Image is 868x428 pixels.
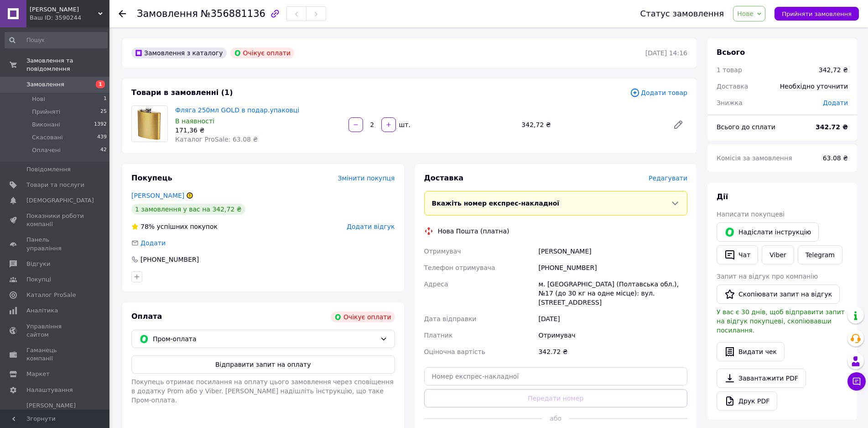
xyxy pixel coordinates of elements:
span: Дії [717,192,728,201]
span: Показники роботи компанії [26,212,84,228]
span: Всього до сплати [717,123,775,131]
span: Прийняті [32,108,60,116]
span: Отримувач [424,248,461,255]
span: Знижка [717,99,743,106]
div: Очікує оплати [230,48,295,58]
span: Платник [424,332,453,339]
span: Написати покупцеві [717,211,785,218]
div: [DATE] [536,311,689,327]
span: 439 [97,133,107,142]
span: Відгуки [26,260,50,268]
span: Нові [32,95,45,103]
span: Додати [140,239,166,247]
div: 342,72 ₴ [819,65,848,74]
span: [PERSON_NAME] та рахунки [26,402,84,427]
span: Гаманець компанії [26,346,84,363]
div: м. [GEOGRAPHIC_DATA] (Полтавська обл.), №17 (до 30 кг на одне місце): вул. [STREET_ADDRESS] [536,276,689,311]
span: Виконані [32,121,60,129]
span: Замовлення [26,80,64,89]
div: [PERSON_NAME] [536,243,689,259]
span: Скасовані [32,133,63,142]
div: Необхідно уточнити [774,76,853,96]
a: Фляга 250мл GOLD в подар.упаковцi [175,106,299,114]
div: 342.72 ₴ [536,343,689,360]
button: Відправити запит на оплату [131,355,395,374]
div: Ваш ID: 3590244 [30,14,109,22]
span: 1392 [94,121,107,129]
span: Вкажіть номер експрес-накладної [432,200,560,207]
span: Доставка [424,174,464,182]
span: Змінити покупця [338,174,395,182]
button: Чат з покупцем [847,372,866,391]
span: 63.08 ₴ [823,154,848,162]
div: 342,72 ₴ [518,118,665,131]
span: 1 [96,80,105,88]
span: Доставка [717,83,748,90]
time: [DATE] 14:16 [645,49,687,57]
span: 42 [100,146,107,154]
span: 1 товар [717,66,742,74]
div: Отримувач [536,327,689,343]
span: Нове [737,10,754,17]
span: Аналітика [26,306,58,315]
span: Оплачені [32,146,61,154]
span: Налаштування [26,386,73,394]
div: успішних покупок [131,222,218,231]
button: Скопіювати запит на відгук [717,285,840,304]
a: Telegram [798,245,842,264]
img: Фляга 250мл GOLD в подар.упаковцi [132,106,167,142]
span: Повідомлення [26,165,71,174]
span: або [542,414,569,423]
div: 1 замовлення у вас на 342,72 ₴ [131,204,245,215]
span: Запит на відгук про компанію [717,273,818,280]
span: Барихін В.В. [30,5,98,14]
button: Прийняти замовлення [774,7,859,21]
span: Товари в замовленні (1) [131,88,233,97]
a: Друк PDF [717,391,777,411]
button: Чат [717,245,758,264]
span: В наявності [175,117,214,125]
div: Повернутися назад [119,9,126,18]
span: Замовлення [137,8,198,19]
span: Покупець [131,174,172,182]
div: [PHONE_NUMBER] [140,255,200,264]
span: №356881136 [201,8,265,19]
span: Покупець отримає посилання на оплату цього замовлення через сповіщення в додатку Prom або у Viber... [131,378,394,404]
span: Телефон отримувача [424,264,495,271]
span: Оціночна вартість [424,348,485,355]
span: Редагувати [649,174,687,182]
span: Маркет [26,370,50,378]
button: Надіслати інструкцію [717,222,819,242]
span: Дата відправки [424,315,477,322]
span: Пром-оплата [153,334,376,344]
span: Додати відгук [347,223,395,230]
div: [PHONE_NUMBER] [536,259,689,276]
span: Комісія за замовлення [717,154,792,162]
span: 25 [100,108,107,116]
div: Статус замовлення [640,9,724,18]
span: У вас є 30 днів, щоб відправити запит на відгук покупцеві, скопіювавши посилання. [717,308,845,334]
span: Оплата [131,312,162,321]
a: Завантажити PDF [717,369,806,388]
div: Нова Пошта (платна) [436,227,512,236]
a: Редагувати [669,116,687,134]
div: Очікує оплати [331,312,395,322]
span: [DEMOGRAPHIC_DATA] [26,196,94,205]
span: Каталог ProSale [26,291,76,299]
span: Управління сайтом [26,322,84,339]
span: Товари та послуги [26,181,84,189]
span: Додати [823,99,848,106]
input: Пошук [5,32,108,48]
span: Всього [717,48,745,57]
span: Покупці [26,275,51,284]
input: Номер експрес-накладної [424,367,688,386]
span: Додати товар [630,88,687,98]
b: 342.72 ₴ [816,123,848,131]
span: 1 [104,95,107,103]
span: Прийняти замовлення [782,11,852,17]
span: Панель управління [26,236,84,252]
button: Видати чек [717,342,785,361]
a: [PERSON_NAME] [131,192,184,199]
span: Адреса [424,280,448,288]
div: 171,36 ₴ [175,126,341,135]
